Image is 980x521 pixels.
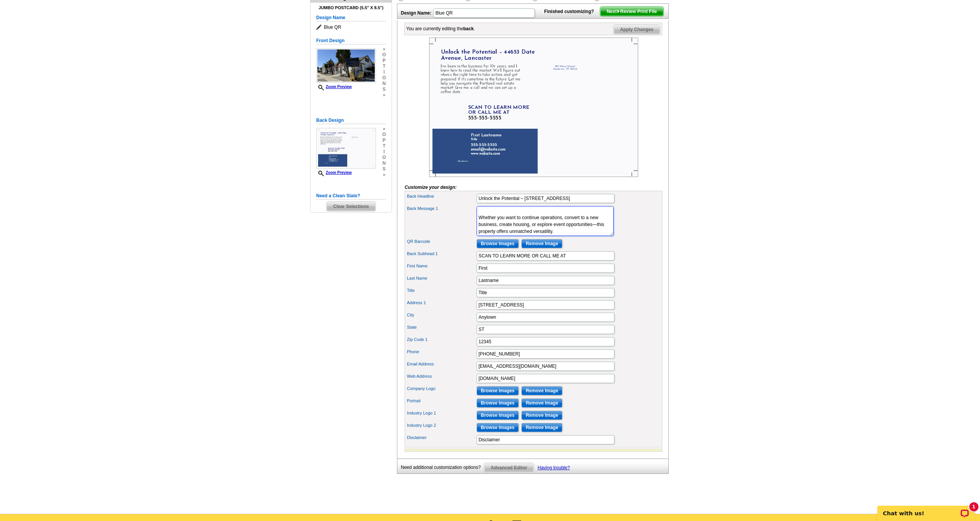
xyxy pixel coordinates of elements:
span: o [382,75,386,81]
span: i [382,149,386,155]
span: Blue QR [316,23,386,31]
input: Remove Image [521,386,562,395]
label: State [407,324,476,331]
h5: Back Design [316,117,386,124]
h4: Jumbo Postcard (5.5" x 8.5") [316,5,386,10]
label: Company Logo [407,385,476,392]
label: Address 1 [407,300,476,306]
span: t [382,143,386,149]
span: Advanced Editor [484,463,534,472]
input: Browse Images [477,239,519,248]
span: s [382,166,386,172]
label: Phone [407,349,476,355]
input: Remove Image [521,398,562,408]
span: n [382,161,386,166]
label: Email Address [407,361,476,367]
img: Z18896969_00001_1.jpg [429,38,638,177]
span: Next Review Print File [600,7,663,16]
a: Zoom Preview [316,85,352,89]
strong: Finished customizing? [544,9,599,14]
span: n [382,81,386,87]
input: Browse Images [477,386,519,395]
label: City [407,312,476,318]
label: Back Subhead 1 [407,251,476,257]
img: small-thumb.jpg [316,48,376,83]
input: Browse Images [477,411,519,420]
span: s [382,87,386,92]
label: Zip Code 1 [407,336,476,343]
div: You are currently editing the . [406,25,475,32]
span: » [382,46,386,52]
a: Zoom Preview [316,170,352,175]
input: Remove Image [521,411,562,420]
input: Browse Images [477,398,519,408]
label: Last Name [407,275,476,282]
span: i [382,69,386,75]
span: o [382,132,386,138]
span: o [382,52,386,58]
input: Remove Image [521,239,562,248]
label: Web Address [407,373,476,380]
label: Back Message 1 [407,205,476,212]
textarea: I’ve been in the business for 10+ years, and I know how to read the market. We’ll figure out when... [477,206,614,236]
span: Clear Selections [327,202,375,211]
label: Industry Logo 2 [407,422,476,429]
span: » [382,92,386,98]
span: o [382,155,386,161]
b: back [463,26,474,31]
span: » [382,126,386,132]
span: Apply Changes [614,25,660,34]
h5: Front Design [316,37,386,44]
label: Industry Logo 1 [407,410,476,416]
h5: Design Name [316,14,386,21]
span: t [382,64,386,69]
img: Z18896969_00001_1.jpg [316,128,376,169]
label: Back Headline [407,193,476,200]
label: QR Barcode [407,238,476,245]
span: p [382,138,386,143]
label: Disclaimer [407,434,476,441]
iframe: LiveChat chat widget [872,497,980,521]
span: » [382,172,386,178]
input: Browse Images [477,423,519,432]
img: button-next-arrow-white.png [617,10,620,13]
label: Portrait [407,398,476,404]
div: Need additional customization options? [401,463,484,472]
a: Having trouble? [538,465,570,470]
label: Title [407,287,476,294]
input: Remove Image [521,423,562,432]
strong: Design Name: [401,10,431,16]
h5: Need a Clean Slate? [316,192,386,200]
a: Advanced Editor [484,463,534,473]
i: Customize your design: [405,185,457,190]
span: p [382,58,386,64]
label: First Name [407,263,476,269]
